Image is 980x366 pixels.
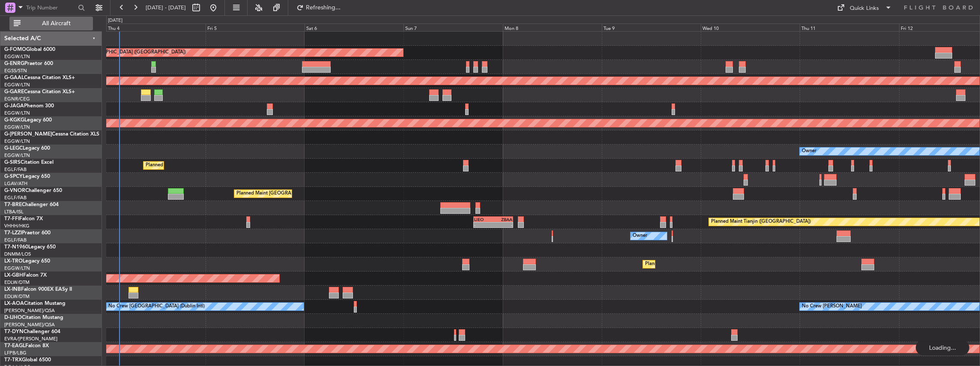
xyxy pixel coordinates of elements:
div: Quick Links [850,4,879,13]
a: G-LEGCLegacy 600 [4,146,50,151]
a: LX-TROLegacy 650 [4,259,50,264]
a: EGNR/CEG [4,96,30,102]
span: T7-FFI [4,216,19,221]
a: LX-GBHFalcon 7X [4,273,47,278]
a: T7-DYNChallenger 604 [4,329,60,334]
div: Sun 7 [403,24,502,31]
a: EGLF/FAB [4,166,27,173]
span: T7-LZZI [4,230,22,236]
span: LX-INB [4,287,21,292]
span: All Aircraft [22,21,90,27]
a: EGLF/FAB [4,195,27,201]
a: D-IJHOCitation Mustang [4,315,63,320]
a: G-[PERSON_NAME]Cessna Citation XLS [4,132,99,137]
a: LTBA/ISL [4,209,24,215]
input: Trip Number [26,1,75,14]
span: T7-DYN [4,329,24,334]
a: T7-N1960Legacy 650 [4,245,56,250]
a: [PERSON_NAME]/QSA [4,322,55,328]
span: T7-N1960 [4,245,28,250]
span: G-VNOR [4,188,25,193]
span: G-KGKG [4,118,24,123]
a: EGGW/LTN [4,152,30,159]
span: G-ENRG [4,61,24,66]
a: EGGW/LTN [4,82,30,88]
div: Thu 11 [800,24,899,31]
a: LGAV/ATH [4,180,27,187]
a: T7-LZZIPraetor 600 [4,230,51,236]
div: Thu 4 [106,24,205,31]
a: G-GARECessna Citation XLS+ [4,89,75,94]
button: All Aircraft [9,17,93,30]
a: EGGW/LTN [4,110,30,116]
a: LX-AOACitation Mustang [4,301,66,306]
span: T7-EAGL [4,343,25,348]
div: Owner [633,230,647,242]
span: LX-AOA [4,301,24,306]
div: Owner [802,145,816,158]
div: No Crew [GEOGRAPHIC_DATA] (Dublin Intl) [108,300,205,313]
div: Fri 5 [206,24,305,31]
a: EDLW/DTM [4,279,30,286]
a: G-FOMOGlobal 6000 [4,47,55,52]
span: G-LEGC [4,146,23,151]
a: EGLF/FAB [4,237,27,243]
a: G-GAALCessna Citation XLS+ [4,75,75,80]
div: Wed 10 [701,24,800,31]
span: G-FOMO [4,47,26,52]
div: No Crew [PERSON_NAME] [802,300,862,313]
a: T7-FFIFalcon 7X [4,216,43,221]
a: EGGW/LTN [4,265,30,272]
span: D-IJHO [4,315,22,320]
span: [DATE] - [DATE] [146,4,186,12]
a: T7-EAGLFalcon 8X [4,343,49,348]
div: ZBAA [493,217,512,222]
span: Refreshing... [305,5,341,11]
a: EDLW/DTM [4,293,30,300]
a: [PERSON_NAME]/QSA [4,307,55,314]
span: G-SIRS [4,160,21,165]
div: - [493,222,512,227]
button: Refreshing... [293,1,344,15]
div: Planned Maint Tianjin ([GEOGRAPHIC_DATA]) [711,215,811,228]
a: EGGW/LTN [4,124,30,130]
span: G-GAAL [4,75,24,80]
span: T7-TRX [4,357,22,363]
div: Tue 9 [602,24,701,31]
a: EGSS/STN [4,68,27,74]
span: G-GARE [4,89,24,94]
div: Sat 6 [305,24,403,31]
div: Planned Maint [GEOGRAPHIC_DATA] ([GEOGRAPHIC_DATA]) [236,187,371,200]
span: G-[PERSON_NAME] [4,132,52,137]
a: LFPB/LBG [4,350,27,356]
a: T7-TRXGlobal 6500 [4,357,51,363]
a: G-SPCYLegacy 650 [4,174,50,179]
div: Planned Maint [GEOGRAPHIC_DATA] ([GEOGRAPHIC_DATA]) [146,159,281,172]
a: DNMM/LOS [4,251,31,257]
a: EVRA/[PERSON_NAME] [4,336,57,342]
span: LX-GBH [4,273,23,278]
span: LX-TRO [4,259,23,264]
div: - [474,222,493,227]
div: Loading... [916,340,969,355]
span: G-JAGA [4,103,24,109]
a: G-ENRGPraetor 600 [4,61,53,66]
div: Planned Maint [GEOGRAPHIC_DATA] ([GEOGRAPHIC_DATA]) [51,46,186,59]
a: G-VNORChallenger 650 [4,188,62,193]
span: T7-BRE [4,202,22,207]
a: VHHH/HKG [4,223,30,229]
div: Mon 8 [503,24,602,31]
span: G-SPCY [4,174,23,179]
div: [DATE] [108,17,122,24]
a: EGGW/LTN [4,53,30,60]
a: G-JAGAPhenom 300 [4,103,54,109]
a: G-SIRSCitation Excel [4,160,54,165]
a: LX-INBFalcon 900EX EASy II [4,287,72,292]
div: LIEO [474,217,493,222]
button: Quick Links [833,1,896,15]
a: EGGW/LTN [4,138,30,145]
div: Planned Maint Dusseldorf [645,258,701,271]
a: T7-BREChallenger 604 [4,202,59,207]
a: G-KGKGLegacy 600 [4,118,52,123]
